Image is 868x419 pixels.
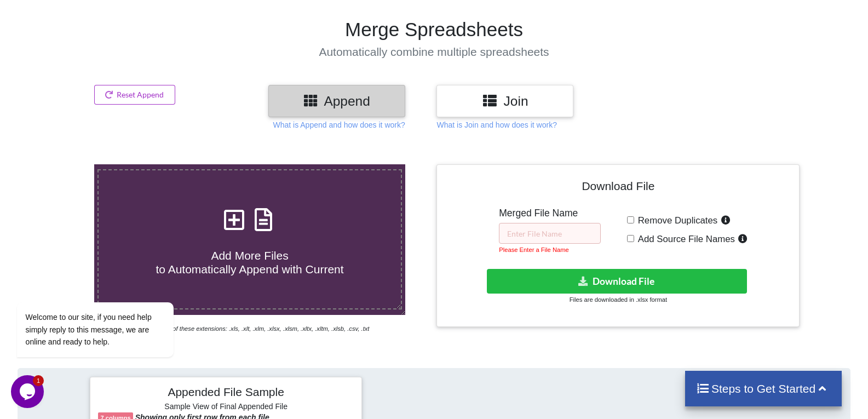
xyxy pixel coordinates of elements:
[277,93,397,109] h3: Append
[11,203,208,370] iframe: chat widget
[98,385,353,400] h4: Appended File Sample
[487,269,747,294] button: Download File
[634,234,735,244] span: Add Source File Names
[156,249,343,275] span: Add More Files to Automatically Append with Current
[273,119,405,130] p: What is Append and how does it work?
[499,246,568,253] small: Please Enter a File Name
[11,375,46,408] iframe: chat widget
[499,223,601,244] input: Enter File Name
[94,325,369,332] i: You can select files with any of these extensions: .xls, .xlt, .xlm, .xlsx, .xlsm, .xltx, .xltm, ...
[98,402,353,413] h6: Sample View of Final Appended File
[499,208,601,219] h5: Merged File Name
[94,85,175,105] button: Reset Append
[634,215,718,226] span: Remove Duplicates
[445,93,565,109] h3: Join
[436,119,556,130] p: What is Join and how does it work?
[696,382,831,395] h4: Steps to Get Started
[445,173,791,204] h4: Download File
[570,296,667,303] small: Files are downloaded in .xlsx format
